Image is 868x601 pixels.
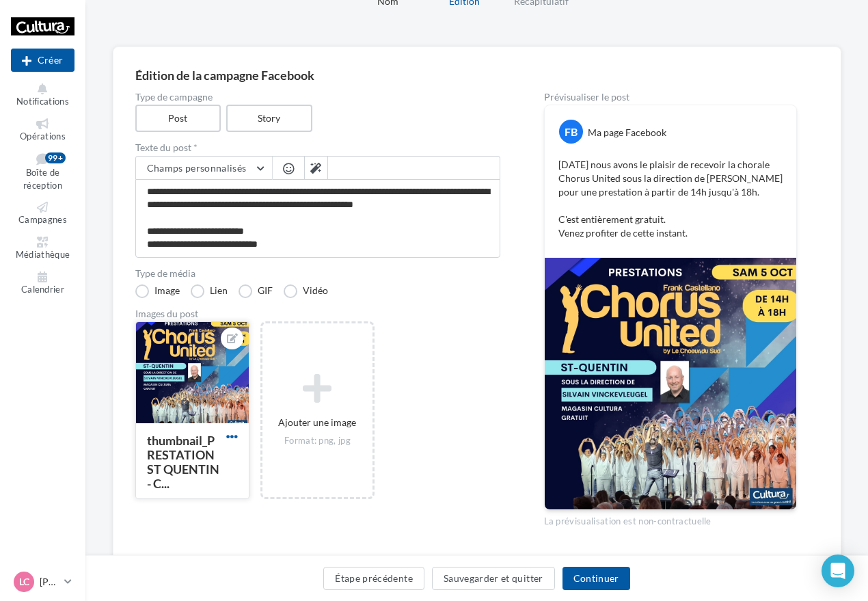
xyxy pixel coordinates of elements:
[284,284,328,298] label: Vidéo
[588,126,666,139] div: Ma page Facebook
[558,158,783,240] p: [DATE] nous avons le plaisir de recevoir la chorale Chorus United sous la direction de [PERSON_NA...
[11,150,74,193] a: Boîte de réception99+
[20,131,66,142] span: Opérations
[11,569,74,595] a: LC [PERSON_NAME]
[822,555,854,587] div: Open Intercom Messenger
[11,81,74,110] button: Notifications
[135,284,180,298] label: Image
[11,199,74,228] a: Campagnes
[23,168,62,191] span: Boîte de réception
[562,567,630,590] button: Continuer
[147,162,247,174] span: Champs personnalisés
[11,49,74,72] button: Créer
[239,284,273,298] label: GIF
[147,433,219,491] div: thumbnail_PRESTATION ST QUENTIN - C...
[135,92,500,102] label: Type de campagne
[135,269,500,278] label: Type de média
[544,92,797,102] div: Prévisualiser le post
[135,309,500,319] div: Images du post
[19,575,29,589] span: LC
[11,269,74,298] a: Calendrier
[136,157,272,180] button: Champs personnalisés
[191,284,228,298] label: Lien
[11,116,74,145] a: Opérations
[135,143,500,152] label: Texte du post *
[21,284,64,295] span: Calendrier
[559,120,583,144] div: FB
[226,105,312,132] label: Story
[45,152,66,163] div: 99+
[432,567,555,590] button: Sauvegarder et quitter
[135,105,221,132] label: Post
[18,215,67,226] span: Campagnes
[11,234,74,263] a: Médiathèque
[16,249,70,260] span: Médiathèque
[544,510,797,528] div: La prévisualisation est non-contractuelle
[40,575,59,589] p: [PERSON_NAME]
[11,49,74,72] div: Nouvelle campagne
[16,96,69,107] span: Notifications
[323,567,424,590] button: Étape précédente
[135,69,819,81] div: Édition de la campagne Facebook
